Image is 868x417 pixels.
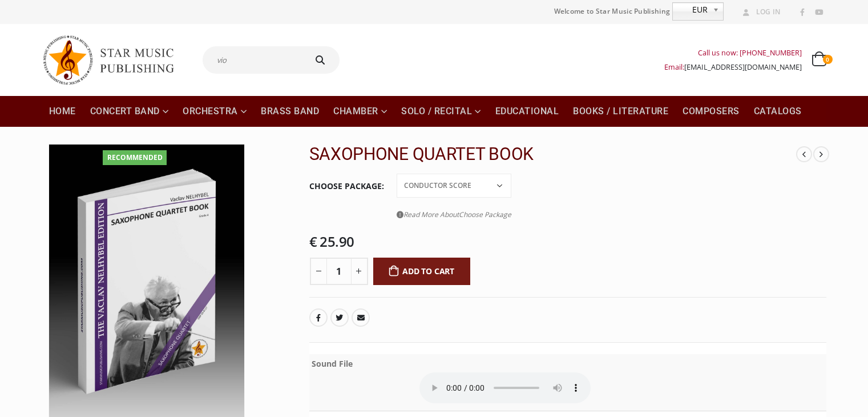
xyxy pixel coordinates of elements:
[676,96,746,127] a: Composers
[326,96,394,127] a: Chamber
[309,144,797,165] h2: SAXOPHONE QUARTET BOOK
[83,96,176,127] a: Concert Band
[42,96,83,127] a: Home
[352,308,370,327] a: Email
[684,62,802,72] a: [EMAIL_ADDRESS][DOMAIN_NAME]
[176,96,253,127] a: Orchestra
[309,232,354,251] bdi: 25.90
[309,232,317,251] span: €
[373,258,471,285] button: Add to cart
[394,96,488,127] a: Solo / Recital
[309,174,384,198] label: Choose Package
[309,308,328,327] a: Facebook
[312,358,353,369] b: Sound File
[103,150,167,165] div: Recommended
[812,5,826,20] a: Youtube
[397,207,511,222] a: Read More AboutChoose Package
[795,5,810,20] a: Facebook
[673,3,708,17] span: EUR
[326,258,352,285] input: Product quantity
[747,96,809,127] a: Catalogs
[554,3,671,20] span: Welcome to Star Music Publishing
[664,46,802,60] div: Call us now: [PHONE_NUMBER]
[310,258,327,285] button: -
[42,30,185,90] img: Star Music Publishing
[254,96,326,127] a: Brass Band
[488,96,566,127] a: Educational
[664,60,802,74] div: Email:
[823,55,832,64] span: 0
[304,46,340,74] button: Search
[738,5,781,19] a: Log In
[459,210,511,219] span: Choose Package
[203,46,304,74] input: I'm searching for...
[351,258,368,285] button: +
[566,96,675,127] a: Books / Literature
[330,308,349,327] a: Twitter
